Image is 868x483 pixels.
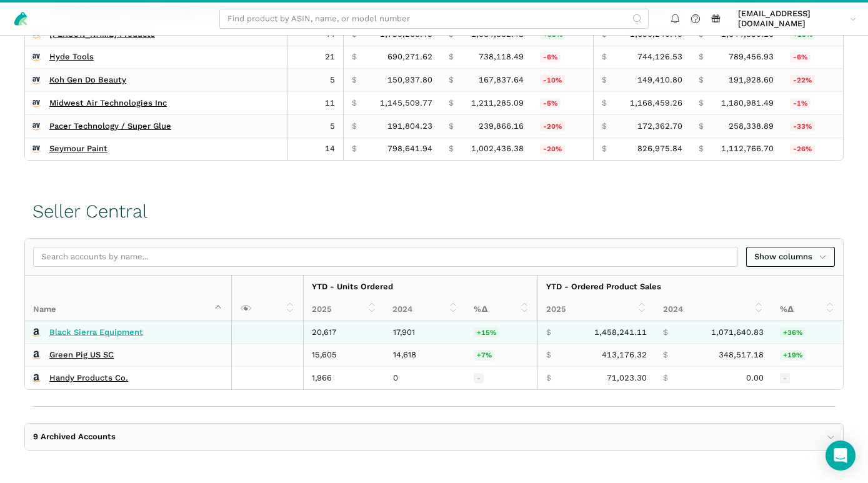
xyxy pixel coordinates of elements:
[790,52,811,62] span: -6%
[49,121,171,131] a: Pacer Technology / Super Glue
[546,350,551,360] span: $
[287,69,343,92] td: 5
[602,98,607,108] span: $
[738,9,846,29] span: [EMAIL_ADDRESS][DOMAIN_NAME]
[790,144,815,154] span: -26%
[449,121,454,131] span: $
[49,98,167,108] a: Midwest Air Technologies Inc
[471,98,524,108] span: 1,211,285.09
[772,344,843,367] td: 18.55%
[772,367,843,389] td: -
[532,114,593,137] td: -20.04%
[602,121,607,131] span: $
[780,373,790,383] span: -
[49,373,128,383] a: Handy Products Co.
[449,75,454,85] span: $
[304,344,385,367] td: 15,605
[49,327,143,337] a: Black Sierra Equipment
[711,327,764,337] span: 1,071,640.83
[546,373,551,383] span: $
[304,298,385,321] th: 2025: activate to sort column ascending
[607,373,647,383] span: 71,023.30
[466,298,537,321] th: %Δ: activate to sort column ascending
[721,144,774,154] span: 1,112,766.70
[637,52,682,62] span: 744,126.53
[780,327,806,337] span: +36%
[540,121,565,131] span: -20%
[387,52,432,62] span: 690,271.62
[746,247,835,267] a: Show columns
[387,75,432,85] span: 150,937.80
[637,144,682,154] span: 826,975.84
[384,298,466,321] th: 2024: activate to sort column ascending
[790,98,811,108] span: -1%
[380,98,432,108] span: 1,145,509.77
[385,344,466,367] td: 14,618
[734,7,861,31] a: [EMAIL_ADDRESS][DOMAIN_NAME]
[782,69,843,92] td: -22.15%
[540,75,565,85] span: -10%
[729,75,774,85] span: 191,928.60
[49,350,114,360] a: Green Pig US SC
[655,298,772,321] th: 2024: activate to sort column ascending
[780,350,806,360] span: +19%
[602,144,607,154] span: $
[449,52,454,62] span: $
[532,137,593,160] td: -20.33%
[49,144,107,154] a: Seymour Paint
[312,282,393,291] strong: YTD - Units Ordered
[466,321,537,344] td: 15.17%
[232,276,304,321] th: : activate to sort column ascending
[602,52,607,62] span: $
[479,121,524,131] span: 239,866.16
[304,321,385,344] td: 20,617
[594,327,647,337] span: 1,458,241.11
[449,144,454,154] span: $
[474,350,495,360] span: +7%
[826,441,856,471] div: Open Intercom Messenger
[540,144,565,154] span: -20%
[637,121,682,131] span: 172,362.70
[699,98,704,108] span: $
[25,424,843,450] button: 9 Archived Accounts
[352,144,357,154] span: $
[304,367,385,389] td: 1,966
[630,98,682,108] span: 1,168,459.26
[546,282,661,291] strong: YTD - Ordered Product Sales
[466,367,537,389] td: -
[352,75,357,85] span: $
[540,52,561,62] span: -6%
[387,121,432,131] span: 191,804.23
[546,327,551,337] span: $
[352,52,357,62] span: $
[385,367,466,389] td: 0
[699,121,704,131] span: $
[287,46,343,69] td: 21
[782,92,843,115] td: -1.06%
[466,344,537,367] td: 6.75%
[790,75,815,85] span: -22%
[663,350,668,360] span: $
[532,46,593,69] td: -6.48%
[729,52,774,62] span: 789,456.93
[287,114,343,137] td: 5
[663,327,668,337] span: $
[287,92,343,115] td: 11
[746,373,764,383] span: 0.00
[772,298,843,321] th: %Δ: activate to sort column ascending
[49,52,94,62] a: Hyde Tools
[49,75,126,85] a: Koh Gen Do Beauty
[25,276,232,321] th: Name : activate to sort column descending
[754,251,827,263] span: Show columns
[532,69,593,92] td: -10.07%
[602,350,647,360] span: 413,176.32
[790,121,815,131] span: -33%
[721,98,774,108] span: 1,180,981.49
[637,75,682,85] span: 149,410.80
[385,321,466,344] td: 17,901
[663,373,668,383] span: $
[602,75,607,85] span: $
[699,52,704,62] span: $
[287,137,343,160] td: 14
[32,201,147,222] h1: Seller Central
